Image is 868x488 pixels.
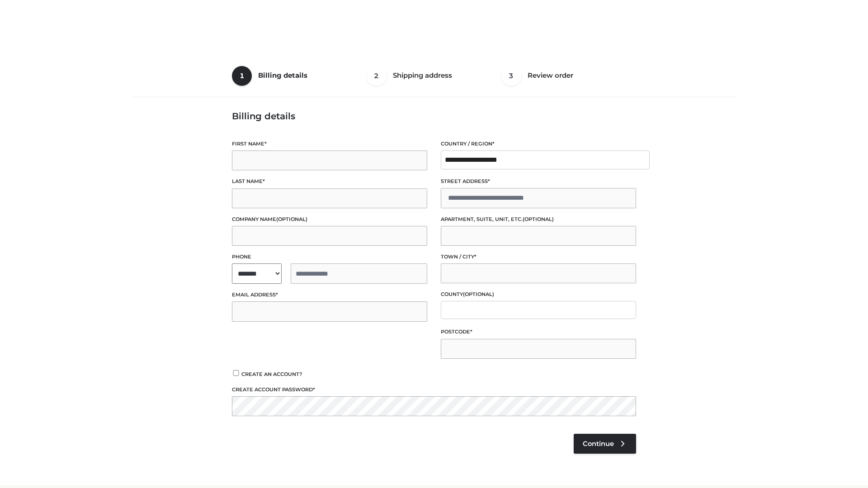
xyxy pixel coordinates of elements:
span: Continue [583,440,614,448]
span: 1 [232,66,252,86]
span: Create an account? [241,371,302,377]
label: Postcode [441,328,636,336]
label: Town / City [441,253,636,261]
label: Last name [232,177,427,186]
label: Email address [232,291,427,299]
span: Review order [528,71,573,80]
label: County [441,290,636,299]
span: Billing details [258,71,307,80]
span: 3 [501,66,521,86]
input: Create an account? [232,370,240,376]
label: First name [232,140,427,148]
label: Phone [232,253,427,261]
a: Continue [574,434,636,454]
span: 2 [367,66,387,86]
h3: Billing details [232,111,636,122]
label: Street address [441,177,636,186]
label: Create account password [232,385,636,394]
label: Apartment, suite, unit, etc. [441,215,636,224]
label: Country / Region [441,140,636,148]
label: Company name [232,215,427,224]
span: Shipping address [393,71,452,80]
span: (optional) [276,216,307,222]
span: (optional) [523,216,554,222]
span: (optional) [463,291,494,297]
